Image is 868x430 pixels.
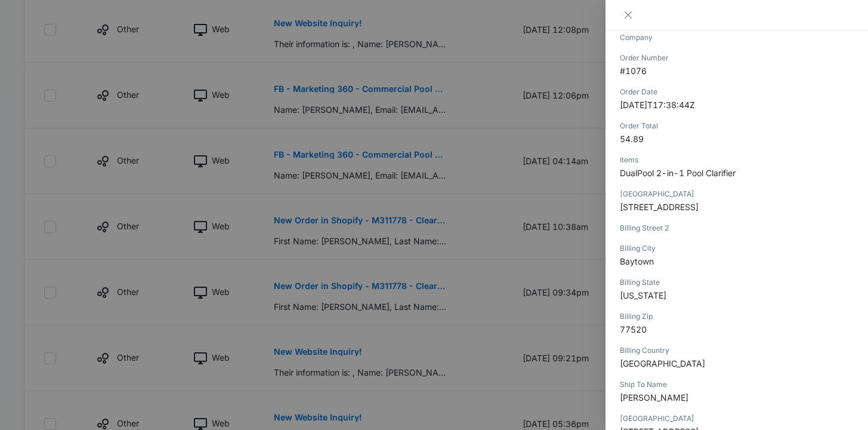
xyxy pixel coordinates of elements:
[620,121,854,131] div: Order Total
[620,10,637,20] button: Close
[620,379,854,390] div: Ship To Name
[620,155,854,165] div: Items
[623,10,633,20] span: close
[620,202,699,212] span: [STREET_ADDRESS]
[620,100,695,110] span: [DATE]T17:38:44Z
[620,345,854,356] div: Billing Country
[620,277,854,288] div: Billing State
[620,53,854,63] div: Order Number
[620,32,854,43] div: Company
[620,66,647,76] span: #1076
[620,256,654,266] span: Baytown
[620,413,854,424] div: [GEOGRAPHIC_DATA]
[620,358,705,368] span: [GEOGRAPHIC_DATA]
[620,243,854,254] div: Billing City
[620,324,647,334] span: 77520
[620,189,854,199] div: [GEOGRAPHIC_DATA]
[620,311,854,322] div: Billing Zip
[620,168,736,178] span: DualPool 2-in-1 Pool Clarifier
[620,87,854,97] div: Order Date
[620,134,644,144] span: 54.89
[620,223,854,234] div: Billing Street 2
[620,290,666,300] span: [US_STATE]
[620,392,688,403] span: [PERSON_NAME]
